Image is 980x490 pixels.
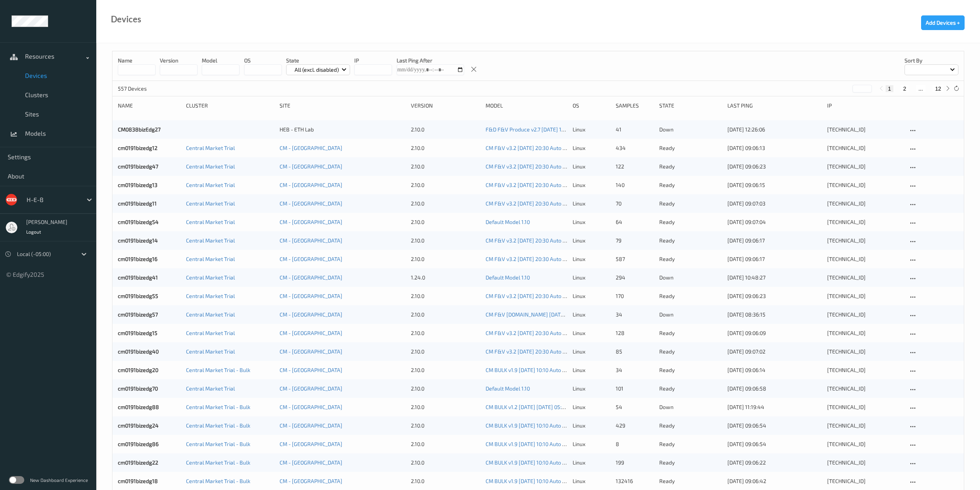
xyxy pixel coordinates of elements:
p: IP [354,57,392,64]
p: linux [573,403,610,411]
a: CM F&V v3.2 [DATE] 20:30 Auto Save [486,200,575,207]
a: Central Market Trial - Bulk [186,367,250,373]
a: Central Market Trial [186,219,235,225]
p: down [659,311,722,318]
div: 2.10.0 [411,329,480,337]
a: CM - [GEOGRAPHIC_DATA] [280,367,342,373]
a: CM - [GEOGRAPHIC_DATA] [280,459,342,466]
div: 128 [616,329,653,337]
div: [DATE] 09:06:15 [727,181,822,189]
p: linux [573,348,610,355]
a: Central Market Trial [186,311,235,318]
p: down [659,126,722,133]
p: linux [573,440,610,448]
p: linux [573,218,610,226]
button: 1 [886,85,893,92]
div: 429 [616,422,653,429]
a: CM - [GEOGRAPHIC_DATA] [280,256,342,262]
div: 140 [616,181,653,189]
a: cm0191bizedg20 [118,367,158,373]
a: CM - [GEOGRAPHIC_DATA] [280,274,342,281]
a: CM F&V v3.2 [DATE] 20:30 Auto Save [486,348,575,355]
a: Central Market Trial [186,274,235,281]
div: 2.10.0 [411,218,480,226]
div: 2.10.0 [411,459,480,466]
a: Central Market Trial - Bulk [186,478,250,484]
div: [DATE] 09:06:13 [727,144,822,152]
a: CM F&V v3.2 [DATE] 20:30 Auto Save [486,182,575,188]
a: CM - [GEOGRAPHIC_DATA] [280,182,342,188]
p: linux [573,366,610,374]
a: cm0191bizedg16 [118,256,157,262]
p: linux [573,200,610,207]
div: 132416 [616,477,653,485]
p: down [659,274,722,281]
a: cm0191bizedg18 [118,478,158,484]
a: Central Market Trial [186,330,235,336]
div: [DATE] 11:19:44 [727,403,822,411]
p: linux [573,274,610,281]
div: 34 [616,311,653,318]
div: 79 [616,237,653,244]
div: [DATE] 09:07:03 [727,200,822,207]
a: CM - [GEOGRAPHIC_DATA] [280,348,342,355]
p: ready [659,329,722,337]
p: linux [573,144,610,152]
p: linux [573,163,610,170]
div: [DATE] 09:06:17 [727,237,822,244]
div: 2.10.0 [411,200,480,207]
a: cm0191bizedg11 [118,200,157,207]
div: version [411,102,480,109]
a: CM F&V [DOMAIN_NAME] [DATE] 18:49 [DATE] 18:49 Auto Save [486,311,638,318]
p: Name [118,57,156,64]
div: 8 [616,440,653,448]
a: F&D F&V Produce v2.7 [DATE] 17:48 Auto Save [486,126,598,133]
div: [TECHNICAL_ID] [827,237,903,244]
a: CM - [GEOGRAPHIC_DATA] [280,311,342,318]
button: ... [916,85,925,92]
a: cm0191bizedg86 [118,441,159,447]
a: Central Market Trial [186,385,235,392]
a: Central Market Trial [186,200,235,207]
div: 101 [616,385,653,392]
div: 2.10.0 [411,181,480,189]
div: [TECHNICAL_ID] [827,311,903,318]
p: ready [659,200,722,207]
div: 64 [616,218,653,226]
a: Central Market Trial - Bulk [186,441,250,447]
p: linux [573,292,610,300]
div: [TECHNICAL_ID] [827,440,903,448]
a: cm0191bizedg22 [118,459,158,466]
a: CM F&V v3.2 [DATE] 20:30 Auto Save [486,145,575,151]
p: All (excl. disabled) [292,66,342,74]
div: 2.10.0 [411,292,480,300]
p: linux [573,329,610,337]
p: ready [659,163,722,170]
a: Central Market Trial [186,348,235,355]
div: [DATE] 08:36:15 [727,311,822,318]
a: Central Market Trial [186,163,235,170]
a: CM BULK v1.9 [DATE] 10:10 Auto Save [486,459,574,466]
p: ready [659,422,722,429]
div: 2.10.0 [411,237,480,244]
div: [DATE] 09:06:58 [727,385,822,392]
div: 34 [616,366,653,374]
div: [DATE] 09:06:54 [727,422,822,429]
p: linux [573,255,610,263]
div: 1.24.0 [411,274,480,281]
a: CM - [GEOGRAPHIC_DATA] [280,422,342,429]
div: [DATE] 09:06:14 [727,366,822,374]
a: CM BULK v1.9 [DATE] 10:10 Auto Save [486,441,574,447]
a: CM BULK v1.9 [DATE] 10:10 Auto Save [486,367,574,373]
div: 85 [616,348,653,355]
p: ready [659,181,722,189]
p: linux [573,237,610,244]
div: Devices [111,15,141,23]
p: linux [573,385,610,392]
p: ready [659,237,722,244]
div: Last Ping [727,102,822,109]
a: CM - [GEOGRAPHIC_DATA] [280,404,342,410]
a: CM - [GEOGRAPHIC_DATA] [280,385,342,392]
a: CM BULK v1.9 [DATE] 10:10 Auto Save [486,422,574,429]
p: ready [659,385,722,392]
